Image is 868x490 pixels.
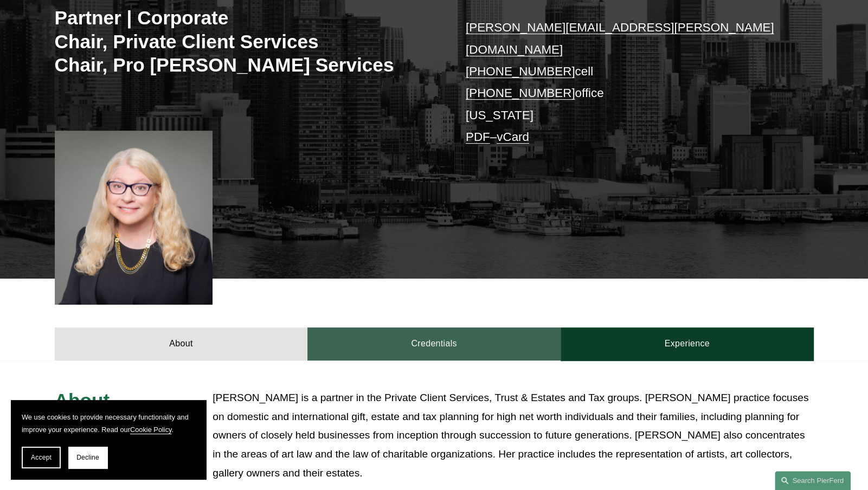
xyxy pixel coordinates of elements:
a: [PHONE_NUMBER] [466,65,575,78]
p: We use cookies to provide necessary functionality and improve your experience. Read our . [22,411,195,436]
section: Cookie banner [11,400,206,479]
p: cell office [US_STATE] – [466,17,782,148]
a: Cookie Policy [130,425,172,434]
span: Decline [76,454,99,461]
span: About [55,390,110,411]
a: Credentials [307,327,561,360]
a: About [55,327,308,360]
a: vCard [497,130,529,144]
a: [PHONE_NUMBER] [466,86,575,100]
a: Experience [561,327,814,360]
a: PDF [466,130,490,144]
span: Accept [31,454,52,461]
a: Search this site [775,471,851,490]
button: Accept [22,447,61,468]
button: Decline [68,447,107,468]
a: [PERSON_NAME][EMAIL_ADDRESS][PERSON_NAME][DOMAIN_NAME] [466,21,774,56]
h3: Partner | Corporate Chair, Private Client Services Chair, Pro [PERSON_NAME] Services [55,6,434,77]
p: [PERSON_NAME] is a partner in the Private Client Services, Trust & Estates and Tax groups. [PERSO... [213,389,813,482]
